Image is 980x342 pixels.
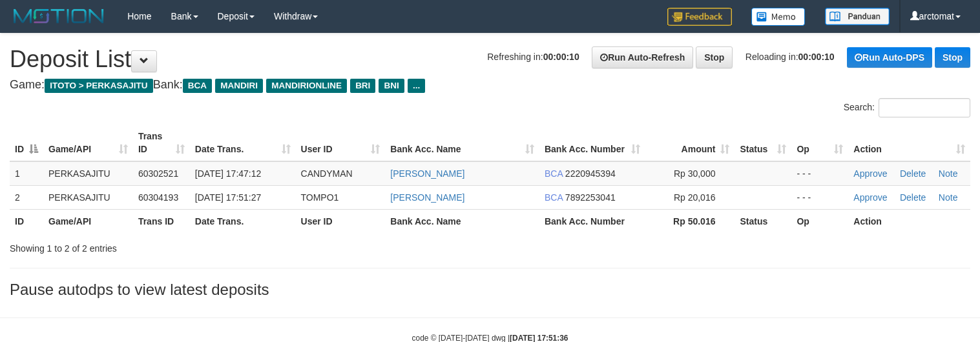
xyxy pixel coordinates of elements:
[935,47,970,68] a: Stop
[390,192,464,203] a: [PERSON_NAME]
[133,209,190,233] th: Trans ID
[138,192,178,203] span: 60304193
[45,79,153,93] span: ITOTO > PERKASAJITU
[195,168,261,179] span: [DATE] 17:47:12
[545,168,563,179] span: BCA
[791,209,848,233] th: Op
[296,125,386,161] th: User ID: activate to sort column ascending
[138,168,178,179] span: 60302521
[939,168,958,179] a: Note
[190,125,296,161] th: Date Trans.: activate to sort column ascending
[848,125,970,161] th: Action: activate to sort column ascending
[350,79,375,93] span: BRI
[301,168,353,179] span: CANDYMAN
[798,52,835,62] strong: 00:00:10
[791,125,848,161] th: Op: activate to sort column ascending
[390,168,464,179] a: [PERSON_NAME]
[10,125,43,161] th: ID: activate to sort column descending
[853,192,887,203] a: Approve
[565,168,616,179] span: Copy 2220945394 to clipboard
[183,79,212,93] span: BCA
[545,192,563,203] span: BCA
[645,209,735,233] th: Rp 50.016
[385,125,539,161] th: Bank Acc. Name: activate to sort column ascending
[735,125,791,161] th: Status: activate to sort column ascending
[645,125,735,161] th: Amount: activate to sort column ascending
[791,161,848,186] td: - - -
[487,52,579,62] span: Refreshing in:
[674,192,716,203] span: Rp 20,016
[215,79,263,93] span: MANDIRI
[10,209,43,233] th: ID
[266,79,347,93] span: MANDIRIONLINE
[900,192,926,203] a: Delete
[43,209,133,233] th: Game/API
[939,192,958,203] a: Note
[10,161,43,186] td: 1
[900,168,926,179] a: Delete
[10,237,399,255] div: Showing 1 to 2 of 2 entries
[133,125,190,161] th: Trans ID: activate to sort column ascending
[43,161,133,186] td: PERKASAJITU
[879,98,970,117] input: Search:
[791,185,848,209] td: - - -
[43,125,133,161] th: Game/API: activate to sort column ascending
[844,98,970,117] label: Search:
[10,281,970,298] h3: Pause autodps to view latest deposits
[696,46,733,68] a: Stop
[565,192,616,203] span: Copy 7892253041 to clipboard
[674,168,716,179] span: Rp 30,000
[539,125,645,161] th: Bank Acc. Number: activate to sort column ascending
[43,185,133,209] td: PERKASAJITU
[825,8,890,25] img: panduan.png
[190,209,296,233] th: Date Trans.
[592,46,693,68] a: Run Auto-Refresh
[296,209,386,233] th: User ID
[385,209,539,233] th: Bank Acc. Name
[301,192,339,203] span: TOMPO1
[667,8,732,26] img: Feedback.jpg
[195,192,261,203] span: [DATE] 17:51:27
[853,168,887,179] a: Approve
[10,79,970,92] h4: Game: Bank:
[10,6,108,26] img: MOTION_logo.png
[751,8,806,26] img: Button%20Memo.svg
[745,52,835,62] span: Reloading in:
[539,209,645,233] th: Bank Acc. Number
[847,47,932,68] a: Run Auto-DPS
[408,79,425,93] span: ...
[848,209,970,233] th: Action
[10,46,970,72] h1: Deposit List
[735,209,791,233] th: Status
[379,79,404,93] span: BNI
[10,185,43,209] td: 2
[543,52,579,62] strong: 00:00:10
